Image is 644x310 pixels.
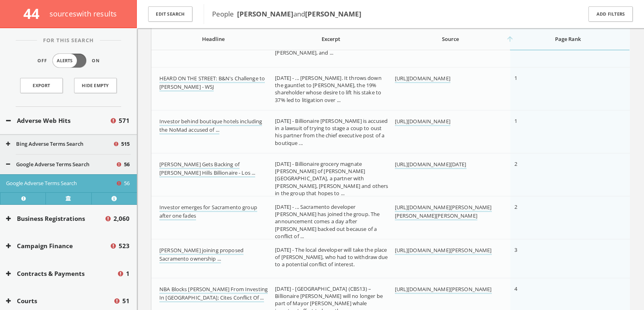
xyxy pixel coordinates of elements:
[555,35,581,43] span: Page Rank
[74,78,117,93] button: Hide Empty
[20,78,63,93] a: Export
[514,74,517,82] span: 1
[6,269,117,278] button: Contracts & Payments
[6,179,116,188] button: Google Adverse Terms Search
[275,203,380,240] span: [DATE] - ... Sacramento developer [PERSON_NAME] has joined the group. The announcement comes a da...
[124,179,130,188] span: 56
[114,214,130,223] span: 2,060
[237,9,305,18] span: and
[6,214,104,223] button: Business Registrations
[395,75,450,83] a: [URL][DOMAIN_NAME]
[126,269,130,278] span: 1
[119,116,130,125] span: 571
[588,6,633,22] button: Add Filters
[159,75,265,92] a: HEARD ON THE STREET: B&N's Challenge to [PERSON_NAME] - WSJ
[92,57,100,64] span: On
[395,118,450,126] a: [URL][DOMAIN_NAME]
[275,117,388,147] span: [DATE] - Billionaire [PERSON_NAME] is accused in a lawsuit of trying to stage a coup to oust his ...
[275,27,377,56] span: [DATE] - [DATE] in a meeting at [US_STATE] Attorney General [PERSON_NAME] office, [PERSON_NAME] G...
[514,203,517,210] span: 2
[275,74,381,104] span: [DATE] - ... [PERSON_NAME]. It throws down the gauntlet to [PERSON_NAME], the 19% shareholder who...
[514,117,517,124] span: 1
[212,9,361,18] span: People
[159,161,255,177] a: [PERSON_NAME] Gets Backing of [PERSON_NAME] Hills Billionaire - Los ...
[23,4,46,23] span: 44
[305,9,361,18] b: [PERSON_NAME]
[514,246,517,253] span: 3
[6,116,109,125] button: Adverse Web Hits
[237,9,293,18] b: [PERSON_NAME]
[37,37,100,45] span: For This Search
[159,286,268,302] a: NBA Blocks [PERSON_NAME] From Investing In [GEOGRAPHIC_DATA]; Cites Conflict Of ...
[50,9,117,18] span: source s with results
[506,35,514,43] i: arrow_upward
[159,204,257,220] a: Investor emerges for Sacramento group after one fades
[275,160,388,197] span: [DATE] - Billionaire grocery magnate [PERSON_NAME] of [PERSON_NAME][GEOGRAPHIC_DATA], a partner w...
[514,285,517,292] span: 4
[514,160,517,167] span: 2
[124,161,130,169] span: 56
[6,241,109,251] button: Campaign Finance
[395,161,466,169] a: [URL][DOMAIN_NAME][DATE]
[395,247,492,255] a: [URL][DOMAIN_NAME][PERSON_NAME]
[148,6,192,22] button: Edit Search
[442,35,459,43] span: Source
[275,246,388,268] span: [DATE] - The local developer will take the place of [PERSON_NAME], who had to withdraw due to a p...
[121,140,130,148] span: 515
[6,161,116,169] button: Google Adverse Terms Search
[159,247,244,263] a: [PERSON_NAME] joining proposed Sacramento ownership ...
[6,140,113,148] button: Bing Adverse Terms Search
[395,204,492,220] a: [URL][DOMAIN_NAME][PERSON_NAME][PERSON_NAME][PERSON_NAME]
[122,296,130,306] span: 51
[202,35,225,43] span: Headline
[322,35,340,43] span: Excerpt
[119,241,130,251] span: 523
[45,192,91,204] a: Verify at source
[6,296,113,306] button: Courts
[395,286,492,294] a: [URL][DOMAIN_NAME][PERSON_NAME]
[159,118,262,135] a: Investor behind boutique hotels including the NoMad accused of ...
[37,57,47,64] span: Off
